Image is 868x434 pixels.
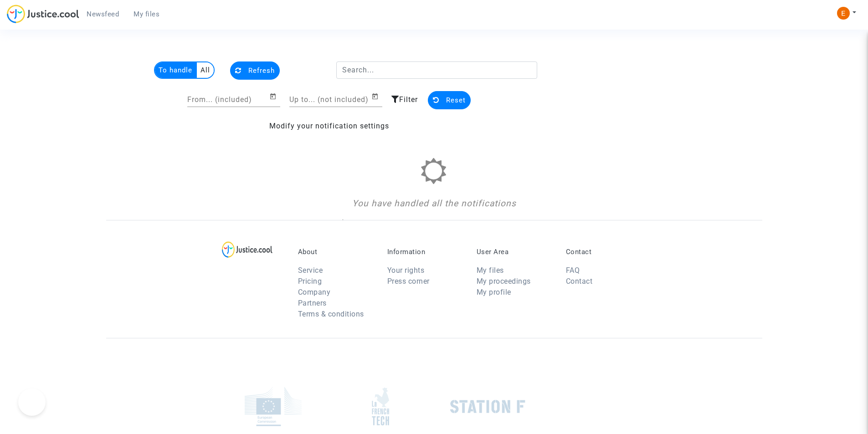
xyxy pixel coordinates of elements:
a: Modify your notification settings [269,122,389,130]
p: Contact [566,248,642,256]
a: Terms & conditions [298,310,364,318]
multi-toggle-item: To handle [155,62,197,78]
img: logo-lg.svg [222,241,272,258]
a: Contact [566,277,593,286]
button: Open calendar [269,91,280,102]
button: Reset [428,91,471,109]
img: ACg8ocIeiFvHKe4dA5oeRFd_CiCnuxWUEc1A2wYhRJE3TTWt=s96-c [837,7,850,20]
div: You have handled all the notifications [226,197,642,210]
button: Refresh [230,61,280,80]
img: stationf.png [450,400,525,414]
span: Refresh [248,66,275,75]
a: Pricing [298,277,322,286]
iframe: Help Scout Beacon - Open [18,388,46,416]
a: Your rights [387,266,425,275]
button: Open calendar [371,91,382,102]
img: french_tech.png [372,387,389,426]
a: Newsfeed [79,7,126,21]
a: My proceedings [477,277,531,286]
a: My files [126,7,167,21]
span: Newsfeed [87,10,119,18]
span: Reset [446,96,466,104]
p: About [298,248,374,256]
img: jc-logo.svg [7,5,79,23]
p: User Area [477,248,552,256]
multi-toggle-item: All [197,62,214,78]
a: My profile [477,288,511,296]
input: Search... [336,61,537,79]
p: Information [387,248,463,256]
a: Press corner [387,277,430,286]
a: FAQ [566,266,580,275]
a: Company [298,288,331,296]
img: europe_commision.png [245,387,302,426]
a: Partners [298,299,327,307]
span: Filter [399,95,418,104]
span: My files [134,10,159,18]
a: My files [477,266,504,275]
a: Service [298,266,323,275]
